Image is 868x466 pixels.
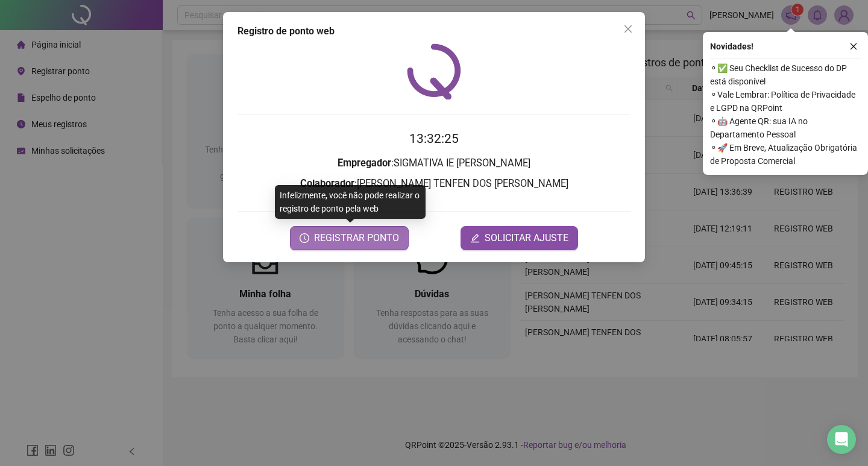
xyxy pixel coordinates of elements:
div: Open Intercom Messenger [827,425,856,454]
button: REGISTRAR PONTO [290,226,409,250]
button: editSOLICITAR AJUSTE [461,226,578,250]
strong: Empregador [338,157,391,169]
span: ⚬ ✅ Seu Checklist de Sucesso do DP está disponível [710,61,861,88]
span: REGISTRAR PONTO [314,231,399,245]
div: Infelizmente, você não pode realizar o registro de ponto pela web [275,185,426,219]
span: ⚬ Vale Lembrar: Política de Privacidade e LGPD na QRPoint [710,88,861,115]
div: Registro de ponto web [237,24,631,39]
span: clock-circle [300,233,309,243]
span: close [623,24,633,34]
span: edit [470,233,480,243]
img: QRPoint [407,43,461,99]
span: close [849,42,858,51]
h3: : [PERSON_NAME] TENFEN DOS [PERSON_NAME] [237,176,631,192]
time: 13:32:25 [409,131,459,146]
button: Close [618,19,638,39]
span: ⚬ 🤖 Agente QR: sua IA no Departamento Pessoal [710,115,861,141]
span: Novidades ! [710,40,753,53]
span: SOLICITAR AJUSTE [485,231,568,245]
strong: Colaborador [300,178,354,189]
h3: : SIGMATIVA IE [PERSON_NAME] [237,156,631,171]
span: ⚬ 🚀 Em Breve, Atualização Obrigatória de Proposta Comercial [710,141,861,168]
